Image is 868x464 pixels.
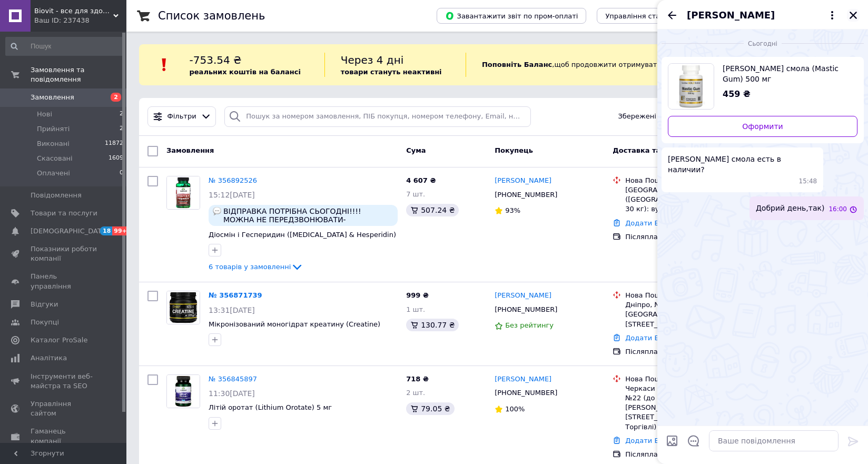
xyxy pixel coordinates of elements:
span: [PHONE_NUMBER] [495,305,557,313]
span: Фільтри [167,112,196,122]
span: Замовлення [166,146,214,154]
span: 2 [111,93,121,102]
button: Завантажити звіт по пром-оплаті [437,8,586,24]
b: реальних коштів на балансі [189,68,301,76]
button: Відкрити шаблони відповідей [687,434,701,448]
img: Фото товару [167,291,200,324]
span: Замовлення [31,93,74,102]
div: Черкаси ([GEOGRAPHIC_DATA].), №22 (до 30 кг): бульв. [PERSON_NAME][STREET_ADDRESS] (Будинок Торгі... [625,384,746,432]
div: Нова Пошта [625,374,746,384]
span: 18 [100,226,112,235]
div: 130.77 ₴ [406,319,459,331]
a: 6 товарів у замовленні [209,263,303,271]
span: 15:12[DATE] [209,191,255,199]
span: Управління статусами [605,12,686,20]
div: Нова Пошта [625,176,746,185]
div: [GEOGRAPHIC_DATA] ([GEOGRAPHIC_DATA].), №86 (до 30 кг): вул. [STREET_ADDRESS] [625,185,746,214]
span: 7 шт. [406,190,425,198]
img: :speech_balloon: [213,207,221,215]
span: Замовлення та повідомлення [31,65,126,84]
span: Доставка та оплата [613,146,691,154]
div: Нова Пошта [625,291,746,300]
div: , щоб продовжити отримувати замовлення [466,53,738,77]
span: 93% [505,206,520,214]
a: Фото товару [166,176,200,210]
div: 507.24 ₴ [406,204,459,216]
div: Післяплата [625,232,746,242]
span: 459 ₴ [723,89,751,99]
button: Назад [666,9,678,22]
div: Ваш ID: 237438 [34,16,126,25]
a: № 356871739 [209,291,262,299]
img: Фото товару [167,375,200,408]
span: Товари та послуги [31,209,97,218]
span: Прийняті [37,124,70,134]
span: [PERSON_NAME] [687,8,775,22]
span: Показники роботи компанії [31,244,97,263]
span: Завантажити звіт по пром-оплаті [445,11,578,21]
span: Інструменти веб-майстра та SEO [31,372,97,391]
button: Закрити [847,9,860,22]
a: [PERSON_NAME] [495,374,551,384]
div: 12.08.2025 [662,38,864,48]
div: 79.05 ₴ [406,402,454,415]
h1: Список замовлень [158,9,265,22]
span: Сьогодні [744,40,782,48]
span: 0 [120,169,123,178]
a: [PERSON_NAME] [495,291,551,301]
span: 1609 [108,154,123,163]
span: Cума [406,146,426,154]
img: :exclamation: [156,57,172,73]
a: Переглянути товар [668,63,857,110]
a: Мікронізований моногідрат креатину (Creatine) [209,320,380,328]
span: 11:30[DATE] [209,389,255,398]
div: Дніпро, №103 (до 30 кг): смт. [GEOGRAPHIC_DATA], вул. [STREET_ADDRESS], прим. 92 [625,300,746,329]
span: 2 [120,110,123,119]
span: Покупець [495,146,533,154]
a: Додати ЕН [625,334,664,342]
a: Фото товару [166,374,200,408]
a: Літій оротат (Lithium Orotate) 5 мг [209,403,332,411]
a: Додати ЕН [625,437,664,445]
span: 999 ₴ [406,291,429,299]
a: Діосмін і Гесперидин ([MEDICAL_DATA] & Hesperidin) [209,231,396,239]
span: Добрий день,так) [756,203,824,214]
span: -753.54 ₴ [189,54,241,66]
a: [PERSON_NAME] [495,176,551,186]
span: [PERSON_NAME] смола есть в наличии? [668,154,817,175]
a: Фото товару [166,291,200,324]
a: № 356845897 [209,375,257,383]
span: Оплачені [37,169,70,178]
span: 13:31[DATE] [209,306,255,314]
span: 100% [505,405,525,413]
button: [PERSON_NAME] [687,8,839,22]
span: [DEMOGRAPHIC_DATA] [31,226,108,236]
span: Скасовані [37,154,73,163]
b: Поповніть Баланс [482,61,552,68]
span: Покупці [31,318,59,327]
span: 6 товарів у замовленні [209,263,291,271]
input: Пошук [5,37,124,56]
span: Панель управління [31,272,97,291]
span: Biovit - все для здоров'я та краси [34,6,113,16]
b: товари стануть неактивні [341,68,442,76]
span: Аналітика [31,353,67,363]
a: № 356892526 [209,176,257,184]
span: Без рейтингу [505,321,554,329]
div: Післяплата [625,450,746,459]
input: Пошук за номером замовлення, ПІБ покупця, номером телефону, Email, номером накладної [224,106,530,127]
span: ВІДПРАВКА ПОТРІБНА СЬОГОДНІ!!!! МОЖНА НЕ ПЕРЕДЗВОНЮВАТИ-ЗАМОВЛЕННЯ ПІДТВЕРДЖУЮ!!! [223,207,393,224]
span: [PHONE_NUMBER] [495,389,557,397]
img: 4113189397_w640_h640_smola-mastikovogo-dereva.jpg [668,64,714,109]
span: 2 [120,124,123,134]
span: Каталог ProSale [31,335,87,345]
span: 16:00 12.08.2025 [828,205,847,214]
span: 11872 [105,139,123,149]
span: Через 4 дні [341,54,404,66]
div: Післяплата [625,347,746,357]
span: 1 шт. [406,305,425,313]
span: [PHONE_NUMBER] [495,191,557,199]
